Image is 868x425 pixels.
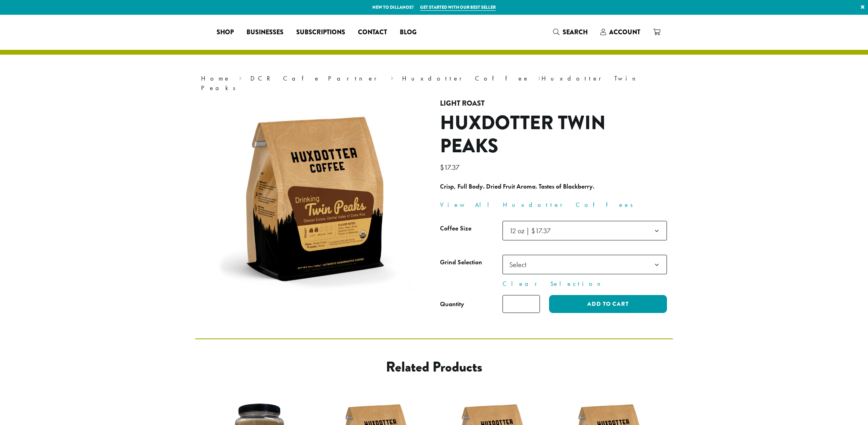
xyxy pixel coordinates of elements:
span: 12 oz | $17.37 [506,223,559,238]
span: 12 oz | $17.37 [502,221,667,240]
span: Select [502,255,667,274]
nav: Breadcrumb [201,74,667,93]
input: Product quantity [502,295,540,313]
span: › [391,71,393,83]
label: Grind Selection [440,257,502,268]
label: Coffee Size [440,223,502,234]
a: View All Huxdotter Coffees [440,201,638,209]
a: Search [547,26,594,39]
div: Quantity [440,299,464,309]
span: › [538,71,541,83]
span: Search [563,28,588,37]
span: Select [506,257,534,272]
a: Get started with our best seller [420,4,496,11]
a: Huxdotter Coffee [402,74,530,83]
button: Add to cart [549,295,667,313]
span: Subscriptions [296,28,345,37]
span: Account [609,28,640,37]
span: Contact [358,28,387,37]
a: Shop [210,26,240,39]
span: 12 oz | $17.37 [509,226,551,235]
span: › [239,71,242,83]
a: DCR Cafe Partner [250,74,382,83]
span: Businesses [246,28,283,37]
h4: Light Roast [440,99,667,108]
a: Clear Selection [502,279,667,289]
h2: Related products [259,358,609,376]
a: Home [201,74,231,83]
span: Blog [400,28,416,37]
span: $ [440,163,444,172]
bdi: 17.37 [440,163,461,172]
b: Crisp, Full Body. Dried Fruit Aroma. Tastes of Blackberry. [440,182,594,191]
span: Shop [217,28,234,37]
h1: Huxdotter Twin Peaks [440,112,667,157]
